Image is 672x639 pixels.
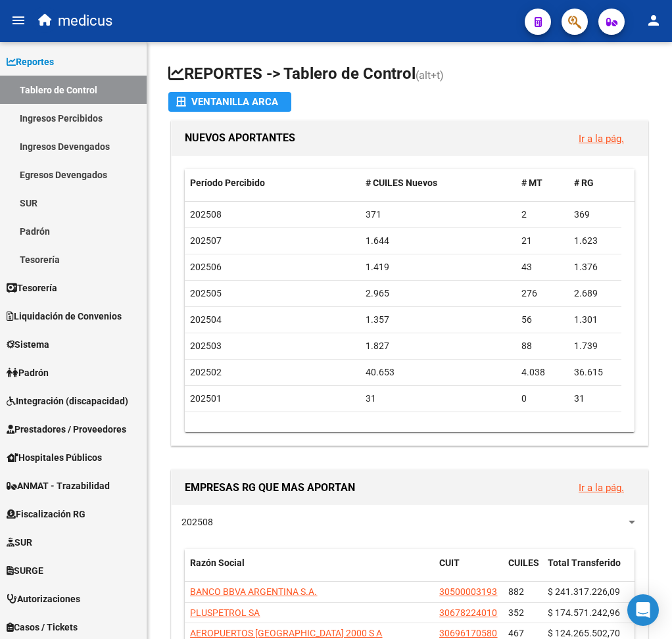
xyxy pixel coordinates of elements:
[181,517,213,527] span: 202508
[366,286,511,301] div: 2.965
[574,312,616,327] div: 1.301
[185,481,355,494] span: EMPRESAS RG QUE MAS APORTAN
[7,592,80,606] span: Autorizaciones
[548,586,620,597] span: $ 241.317.226,09
[542,549,635,592] datatable-header-cell: Total Transferido
[7,479,110,493] span: ANMAT - Trazabilidad
[574,260,616,275] div: 1.376
[439,607,497,618] span: 30678224010
[574,233,616,248] div: 1.623
[190,607,260,618] span: PLUSPETROL SA
[569,169,621,197] datatable-header-cell: # RG
[508,586,524,597] span: 882
[185,169,360,197] datatable-header-cell: Período Percibido
[503,549,542,592] datatable-header-cell: CUILES
[521,365,564,380] div: 4.038
[521,260,564,275] div: 43
[176,92,283,112] div: Ventanilla ARCA
[579,133,624,145] a: Ir a la pág.
[7,535,32,550] span: SUR
[7,281,57,295] span: Tesorería
[521,312,564,327] div: 56
[574,365,616,380] div: 36.615
[548,628,620,638] span: $ 124.265.502,70
[7,563,43,578] span: SURGE
[521,339,564,354] div: 88
[574,177,594,188] span: # RG
[366,365,511,380] div: 40.653
[521,286,564,301] div: 276
[190,557,245,568] span: Razón Social
[7,309,122,323] span: Liquidación de Convenios
[439,628,497,638] span: 30696170580
[579,482,624,494] a: Ir a la pág.
[7,337,49,352] span: Sistema
[168,63,651,86] h1: REPORTES -> Tablero de Control
[58,7,112,35] span: medicus
[7,450,102,465] span: Hospitales Públicos
[190,177,265,188] span: Período Percibido
[574,391,616,406] div: 31
[508,557,539,568] span: CUILES
[568,126,635,151] button: Ir a la pág.
[360,169,516,197] datatable-header-cell: # CUILES Nuevos
[366,233,511,248] div: 1.644
[190,288,222,298] span: 202505
[434,549,503,592] datatable-header-cell: CUIT
[548,557,621,568] span: Total Transferido
[516,169,569,197] datatable-header-cell: # MT
[190,209,222,220] span: 202508
[416,69,444,82] span: (alt+t)
[190,367,222,377] span: 202502
[521,233,564,248] div: 21
[548,607,620,618] span: $ 174.571.242,96
[366,391,511,406] div: 31
[7,507,85,521] span: Fiscalización RG
[7,55,54,69] span: Reportes
[366,177,437,188] span: # CUILES Nuevos
[7,422,126,437] span: Prestadores / Proveedores
[366,260,511,275] div: 1.419
[627,594,659,626] div: Open Intercom Messenger
[366,207,511,222] div: 371
[568,475,635,500] button: Ir a la pág.
[521,177,542,188] span: # MT
[190,314,222,325] span: 202504
[439,557,460,568] span: CUIT
[646,12,661,28] mat-icon: person
[439,586,497,597] span: 30500003193
[185,549,434,592] datatable-header-cell: Razón Social
[190,262,222,272] span: 202506
[508,607,524,618] span: 352
[521,391,564,406] div: 0
[366,339,511,354] div: 1.827
[190,341,222,351] span: 202503
[521,207,564,222] div: 2
[574,339,616,354] div: 1.739
[190,235,222,246] span: 202507
[366,312,511,327] div: 1.357
[7,620,78,634] span: Casos / Tickets
[574,207,616,222] div: 369
[7,394,128,408] span: Integración (discapacidad)
[508,628,524,638] span: 467
[190,393,222,404] span: 202501
[185,131,295,144] span: NUEVOS APORTANTES
[7,366,49,380] span: Padrón
[574,286,616,301] div: 2.689
[168,92,291,112] button: Ventanilla ARCA
[11,12,26,28] mat-icon: menu
[190,586,317,597] span: BANCO BBVA ARGENTINA S.A.
[190,628,382,638] span: AEROPUERTOS [GEOGRAPHIC_DATA] 2000 S A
